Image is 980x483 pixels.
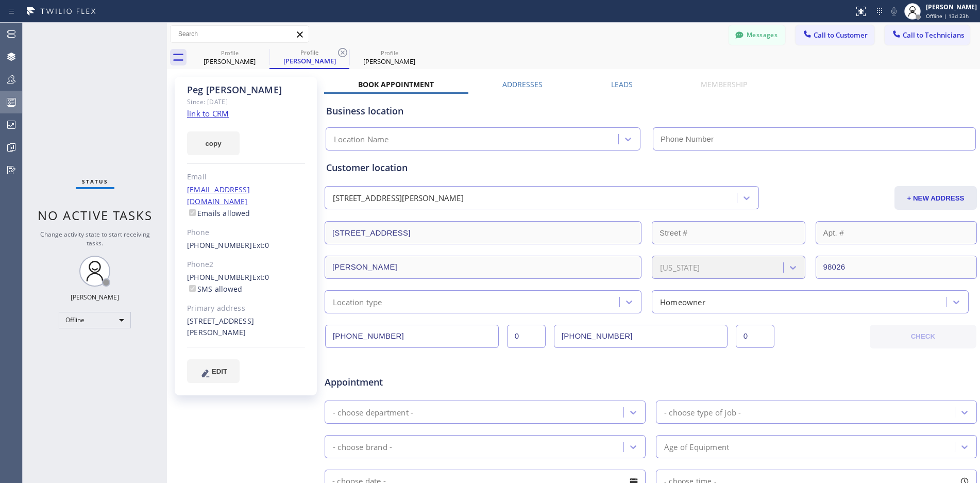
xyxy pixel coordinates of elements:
div: [PERSON_NAME] [271,56,348,65]
input: Street # [652,221,805,244]
input: Apt. # [816,221,977,244]
button: EDIT [187,359,240,383]
button: copy [187,131,240,155]
button: Mute [887,4,901,19]
input: Ext. [507,325,546,348]
input: Address [325,221,641,244]
div: [STREET_ADDRESS][PERSON_NAME] [333,192,464,204]
div: [PERSON_NAME] [926,3,977,11]
div: Phone [187,227,305,239]
div: - choose type of job - [664,406,741,418]
label: Membership [701,79,747,89]
div: Primary address [187,303,305,314]
button: Call to Technicians [885,25,970,45]
div: Offline [59,312,131,328]
div: Email [187,171,305,183]
span: Offline | 13d 23h [926,12,969,20]
div: [PERSON_NAME] [71,293,119,302]
div: - choose brand - [333,441,392,453]
div: Business location [326,104,975,118]
span: Ext: 0 [252,272,269,282]
div: Phone2 [187,259,305,271]
button: CHECK [870,325,976,348]
span: Call to Customer [814,30,868,40]
input: Search [171,26,309,42]
input: Phone Number 2 [554,325,728,348]
input: ZIP [816,256,977,279]
button: + NEW ADDRESS [894,186,977,210]
label: Leads [611,79,633,89]
button: Call to Customer [796,25,874,45]
div: [PERSON_NAME] [191,57,268,66]
span: Status [82,178,108,185]
div: - choose department - [333,406,413,418]
div: Profile [271,48,348,56]
div: Location type [333,296,382,308]
label: Emails allowed [187,208,250,218]
div: Peg [PERSON_NAME] [187,84,305,96]
a: link to CRM [187,108,229,119]
div: Location Name [334,134,389,145]
label: Book Appointment [358,79,434,89]
span: No active tasks [38,207,153,224]
a: [EMAIL_ADDRESS][DOMAIN_NAME] [187,185,250,206]
div: Peg Oltman [271,46,348,68]
div: Age of Equipment [664,441,729,453]
div: Since: [DATE] [187,96,305,108]
span: Ext: 0 [252,240,269,250]
div: Homeowner [660,296,705,308]
span: EDIT [212,368,227,375]
div: Lisa Mayer [191,46,268,69]
a: [PHONE_NUMBER] [187,240,252,250]
div: Customer location [326,161,975,175]
input: City [325,256,641,279]
input: Ext. 2 [736,325,774,348]
a: [PHONE_NUMBER] [187,272,252,282]
span: Appointment [325,375,540,389]
label: Addresses [502,79,543,89]
div: Jodi Gusek [350,46,428,69]
div: Profile [191,49,268,57]
div: [PERSON_NAME] [350,57,428,66]
input: Phone Number [325,325,499,348]
div: [STREET_ADDRESS][PERSON_NAME] [187,315,305,339]
input: Emails allowed [189,209,196,216]
div: Profile [350,49,428,57]
span: Call to Technicians [903,30,964,40]
span: Change activity state to start receiving tasks. [40,230,150,247]
button: Messages [729,25,785,45]
input: SMS allowed [189,285,196,292]
input: Phone Number [653,127,976,151]
label: SMS allowed [187,284,242,294]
